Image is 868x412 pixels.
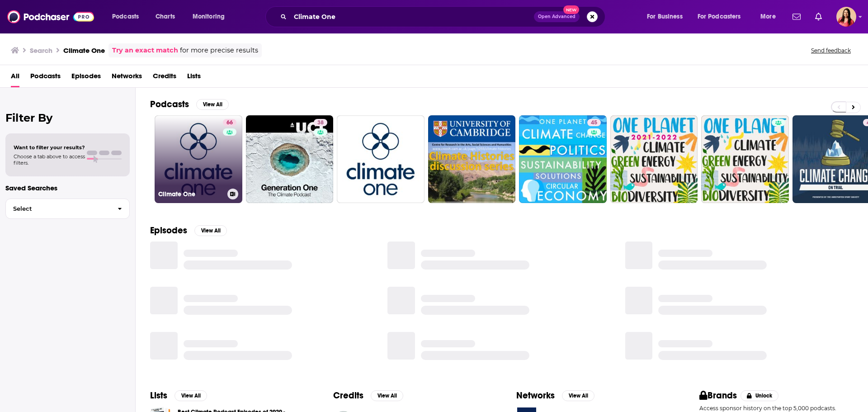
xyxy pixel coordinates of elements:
[7,8,94,25] img: Podchaser - Follow, Share and Rate Podcasts
[754,9,787,24] button: open menu
[647,10,683,23] span: For Business
[11,69,19,87] a: All
[150,99,229,110] a: PodcastsView All
[516,390,555,401] h2: Networks
[290,9,534,24] input: Search podcasts, credits, & more...
[106,9,151,24] button: open menu
[534,11,580,22] button: Open AdvancedNew
[641,9,694,24] button: open menu
[699,405,854,412] p: Access sponsor history on the top 5,000 podcasts.
[112,69,142,87] a: Networks
[175,390,207,401] button: View All
[180,45,258,56] span: for more precise results
[150,390,167,401] h2: Lists
[30,46,52,55] h3: Search
[5,184,130,192] p: Saved Searches
[836,7,856,27] img: User Profile
[193,10,225,23] span: Monitoring
[5,111,130,124] h2: Filter By
[150,9,180,24] a: Charts
[836,7,856,27] span: Logged in as michelle.weinfurt
[150,99,189,110] h2: Podcasts
[519,115,607,203] a: 45
[196,99,229,110] button: View All
[811,9,826,24] a: Show notifications dropdown
[333,390,403,401] a: CreditsView All
[5,199,130,219] button: Select
[789,9,804,24] a: Show notifications dropdown
[836,7,856,27] button: Show profile menu
[333,390,363,401] h2: Credits
[538,14,576,19] span: Open Advanced
[563,5,580,14] span: New
[692,9,754,24] button: open menu
[317,118,324,128] span: 38
[698,10,741,23] span: For Podcasters
[150,225,227,236] a: EpisodesView All
[591,118,597,128] span: 45
[246,115,334,203] a: 38
[158,190,224,198] h3: Climate One
[226,118,233,128] span: 66
[741,390,779,401] button: Unlock
[112,10,139,23] span: Podcasts
[187,69,201,87] a: Lists
[760,10,776,23] span: More
[153,69,176,87] a: Credits
[14,144,85,151] span: Want to filter your results?
[516,390,594,401] a: NetworksView All
[30,69,61,87] a: Podcasts
[699,390,737,401] h2: Brands
[14,153,85,166] span: Choose a tab above to access filters.
[112,45,178,56] a: Try an exact match
[150,225,187,236] h2: Episodes
[274,6,614,27] div: Search podcasts, credits, & more...
[194,225,227,236] button: View All
[63,46,105,55] h3: Climate One
[223,119,236,126] a: 66
[155,115,242,203] a: 66Climate One
[587,119,601,126] a: 45
[314,119,327,126] a: 38
[150,390,207,401] a: ListsView All
[71,69,101,87] a: Episodes
[808,47,854,54] button: Send feedback
[6,206,110,212] span: Select
[562,390,594,401] button: View All
[186,9,236,24] button: open menu
[156,10,175,23] span: Charts
[371,390,403,401] button: View All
